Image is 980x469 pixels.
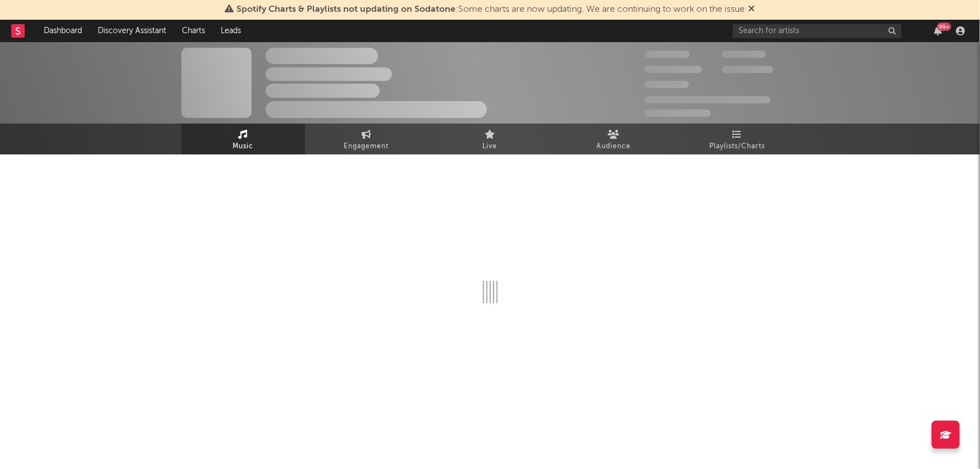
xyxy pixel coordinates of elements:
a: Audience [552,124,676,154]
span: Live [483,140,498,153]
span: 300.000 [645,51,690,58]
div: 99 + [937,22,951,31]
a: Discovery Assistant [90,20,174,42]
span: 100.000 [722,51,766,58]
span: Jump Score: 85.0 [645,110,711,117]
a: Leads [213,20,249,42]
span: 50.000.000 Monthly Listeners [645,96,771,103]
span: Playlists/Charts [709,140,765,153]
span: Dismiss [749,5,755,14]
span: 50.000.000 [645,66,702,73]
button: 99+ [934,26,942,35]
span: : Some charts are now updating. We are continuing to work on the issue [237,5,745,14]
input: Search for artists [733,24,901,38]
span: Audience [596,140,631,153]
span: Engagement [344,140,389,153]
a: Engagement [305,124,429,154]
a: Live [429,124,552,154]
a: Dashboard [36,20,90,42]
a: Charts [174,20,213,42]
span: Music [233,140,253,153]
span: 100.000 [645,81,689,88]
span: 1.000.000 [722,66,773,73]
a: Music [181,124,305,154]
a: Playlists/Charts [676,124,799,154]
span: Spotify Charts & Playlists not updating on Sodatone [237,5,456,14]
